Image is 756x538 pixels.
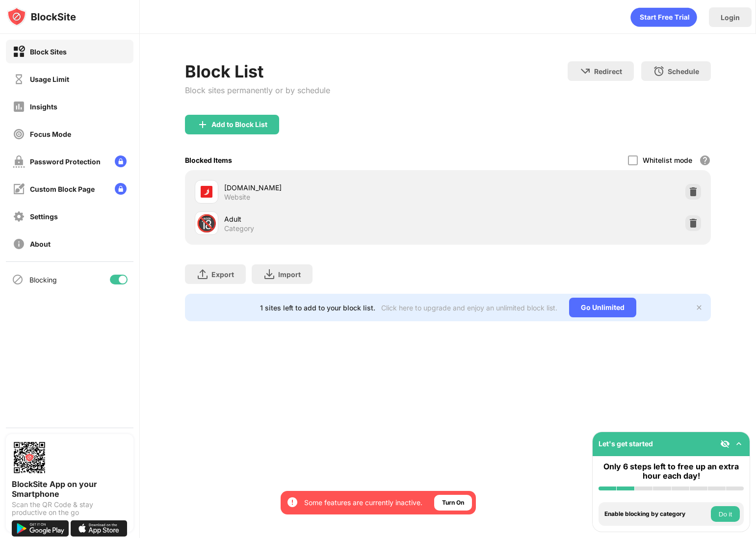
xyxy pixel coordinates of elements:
[278,270,301,279] div: Import
[224,193,250,202] div: Website
[594,67,622,76] div: Redirect
[643,156,692,164] div: Whitelist mode
[13,183,25,195] img: customize-block-page-off.svg
[13,101,25,113] img: insights-off.svg
[185,61,330,81] div: Block List
[30,48,67,56] div: Block Sites
[604,511,708,517] div: Enable blocking by category
[13,238,25,250] img: about-off.svg
[30,185,95,193] div: Custom Block Page
[211,121,267,128] div: Add to Block List
[7,7,76,26] img: logo-blocksite.svg
[185,156,232,164] div: Blocked Items
[304,498,422,508] div: Some features are currently inactive.
[13,46,25,58] img: block-on.svg
[196,213,217,233] div: 🔞
[569,298,636,317] div: Go Unlimited
[442,498,464,508] div: Turn On
[30,212,58,221] div: Settings
[13,73,25,85] img: time-usage-off.svg
[30,240,51,248] div: About
[201,186,212,198] img: favicons
[711,506,740,522] button: Do it
[224,224,254,233] div: Category
[12,520,69,537] img: get-it-on-google-play.svg
[30,75,69,83] div: Usage Limit
[12,274,24,285] img: blocking-icon.svg
[260,304,375,312] div: 1 sites left to add to your block list.
[71,520,128,537] img: download-on-the-app-store.svg
[224,214,448,224] div: Adult
[224,182,448,193] div: [DOMAIN_NAME]
[287,496,298,508] img: error-circle-white.svg
[734,439,744,449] img: omni-setup-toggle.svg
[668,67,699,76] div: Schedule
[721,13,740,22] div: Login
[599,462,744,481] div: Only 6 steps left to free up an extra hour each day!
[720,439,730,449] img: eye-not-visible.svg
[13,210,25,223] img: settings-off.svg
[30,102,57,111] div: Insights
[185,85,330,95] div: Block sites permanently or by schedule
[30,130,71,138] div: Focus Mode
[115,183,127,195] img: lock-menu.svg
[12,501,128,516] div: Scan the QR Code & stay productive on the go
[381,304,557,312] div: Click here to upgrade and enjoy an unlimited block list.
[13,128,25,140] img: focus-off.svg
[695,304,703,311] img: x-button.svg
[115,155,127,167] img: lock-menu.svg
[211,270,234,279] div: Export
[12,479,128,499] div: BlockSite App on your Smartphone
[13,155,25,168] img: password-protection-off.svg
[12,440,47,475] img: options-page-qr-code.png
[30,157,101,166] div: Password Protection
[599,439,653,448] div: Let's get started
[630,7,697,27] div: animation
[29,276,57,284] div: Blocking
